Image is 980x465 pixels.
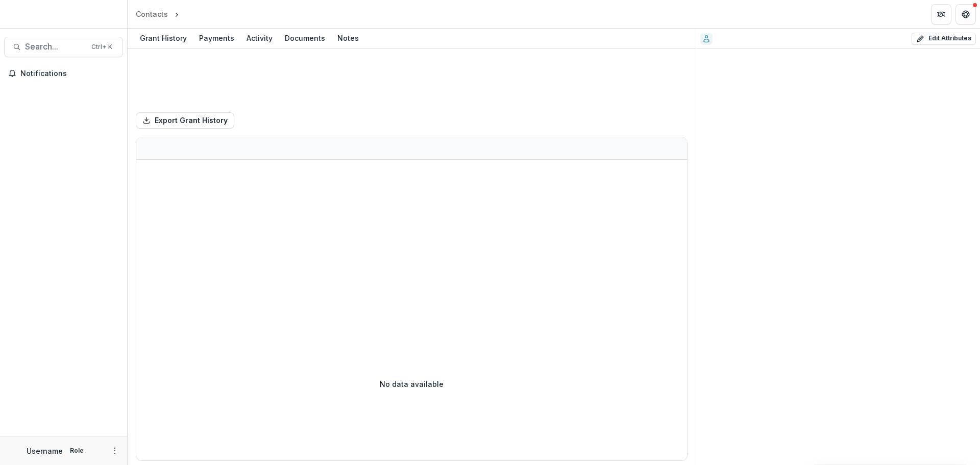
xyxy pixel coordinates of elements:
p: No data available [380,379,444,389]
button: Get Help [955,4,976,25]
div: Grant History [136,31,191,45]
button: Edit Attributes [912,33,976,45]
a: Contacts [132,7,172,21]
span: Notifications [20,69,119,78]
a: Payments [195,29,238,48]
div: Notes [333,31,363,45]
a: Documents [281,29,329,48]
button: More [109,445,121,457]
div: Contacts [136,9,168,19]
button: Partners [931,4,951,25]
button: Export Grant History [136,112,234,129]
div: Ctrl + K [89,41,114,53]
span: Search... [25,42,85,52]
div: Documents [281,31,329,45]
div: Payments [195,31,238,45]
div: Activity [242,31,277,45]
p: Username [27,446,63,456]
button: Search... [4,37,123,57]
nav: breadcrumb [132,7,225,21]
p: Role [67,446,87,455]
a: Grant History [136,29,191,48]
a: Activity [242,29,277,48]
button: Notifications [4,65,123,82]
a: Notes [333,29,363,48]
